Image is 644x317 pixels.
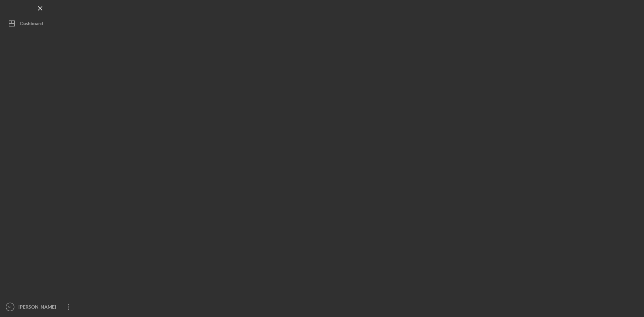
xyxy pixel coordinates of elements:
[20,17,43,32] div: Dashboard
[3,17,77,30] button: Dashboard
[8,305,12,309] text: ML
[3,300,77,314] button: ML[PERSON_NAME]
[17,300,60,315] div: [PERSON_NAME]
